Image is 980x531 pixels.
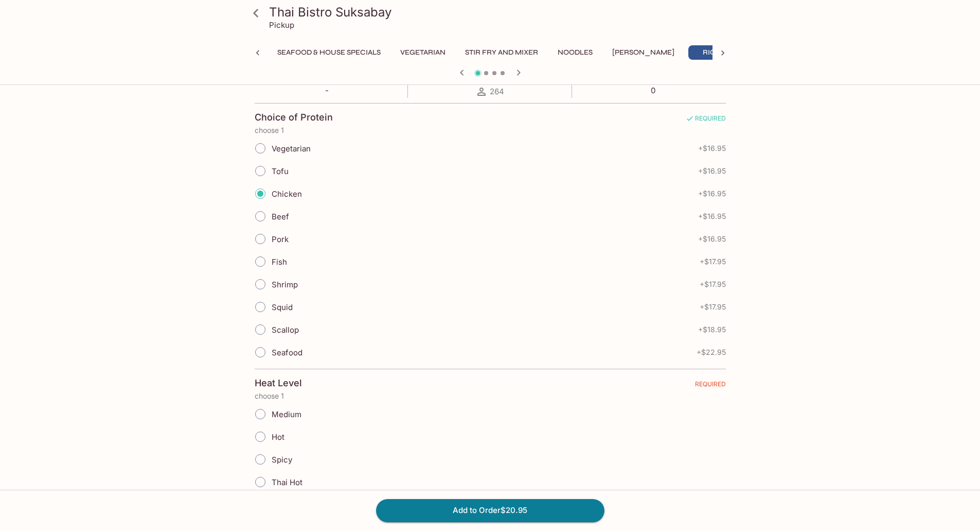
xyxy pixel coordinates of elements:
[272,212,289,221] span: Beef
[272,257,287,267] span: Fish
[607,45,680,60] button: [PERSON_NAME]
[255,392,726,400] p: choose 1
[272,409,301,419] span: Medium
[269,4,729,20] h3: Thai Bistro Suksabay
[272,45,386,60] button: Seafood & House Specials
[698,235,726,243] span: + $16.95
[688,45,735,60] button: Rice
[698,144,726,152] span: + $16.95
[272,302,293,312] span: Squid
[313,85,340,95] p: -
[272,144,311,153] span: Vegetarian
[272,166,289,176] span: Tofu
[698,212,726,220] span: + $16.95
[490,87,504,96] span: 264
[272,234,289,244] span: Pork
[395,45,451,60] button: Vegetarian
[459,45,544,60] button: Stir Fry and Mixer
[272,325,299,335] span: Scallop
[272,189,302,199] span: Chicken
[272,280,298,289] span: Shrimp
[255,112,333,123] h4: Choice of Protein
[639,85,667,95] p: 0
[700,258,726,266] span: + $17.95
[700,280,726,288] span: + $17.95
[700,303,726,311] span: + $17.95
[686,114,726,126] span: REQUIRED
[269,20,294,30] p: Pickup
[272,348,302,357] span: Seafood
[272,477,302,487] span: Thai Hot
[255,378,302,389] h4: Heat Level
[698,167,726,175] span: + $16.95
[376,499,604,522] button: Add to Order$20.95
[272,455,292,465] span: Spicy
[697,348,726,356] span: + $22.95
[272,432,284,442] span: Hot
[552,45,598,60] button: Noodles
[255,126,726,134] p: choose 1
[698,190,726,198] span: + $16.95
[695,380,726,392] span: REQUIRED
[698,326,726,334] span: + $18.95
